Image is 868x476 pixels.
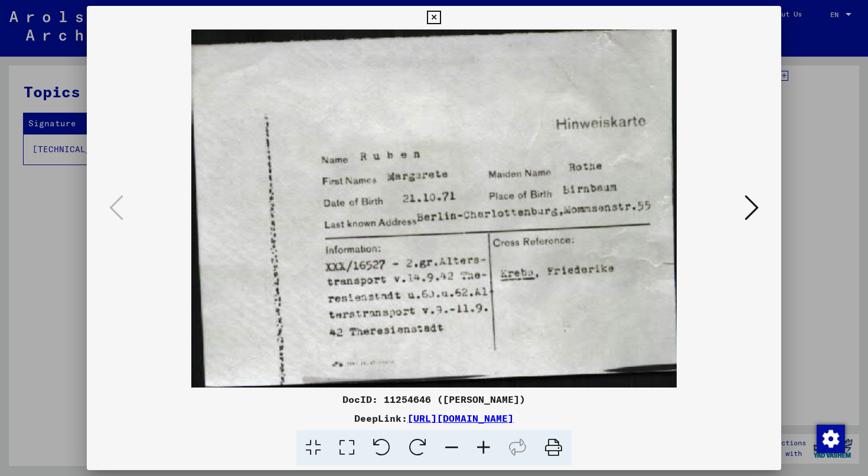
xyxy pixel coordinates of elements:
[816,424,844,452] div: Change consent
[817,425,845,453] img: Change consent
[127,29,741,388] img: 001.jpg
[87,392,781,406] div: DocID: 11254646 ([PERSON_NAME])
[407,412,514,424] a: [URL][DOMAIN_NAME]
[87,411,781,425] div: DeepLink:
